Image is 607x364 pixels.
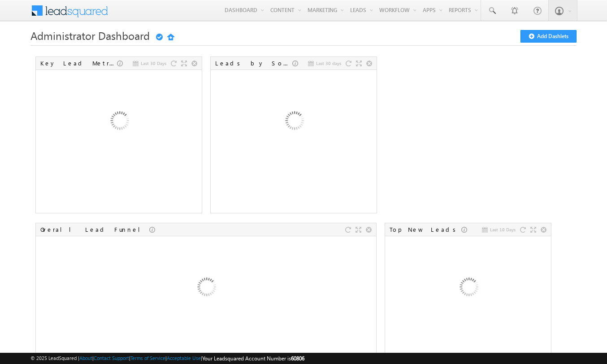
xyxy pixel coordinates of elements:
img: Loading... [158,240,254,337]
img: Loading... [420,240,516,337]
div: Key Lead Metrics [40,59,117,67]
a: About [79,355,92,361]
a: Terms of Service [130,355,165,361]
span: Last 30 days [316,59,341,67]
div: Leads by Sources [215,59,292,67]
span: Administrator Dashboard [30,28,150,43]
button: Add Dashlets [520,30,577,43]
a: Contact Support [94,355,129,361]
span: Last 10 Days [490,225,516,234]
div: Top New Leads [390,225,461,234]
img: Loading... [246,74,342,170]
span: Your Leadsquared Account Number is [202,355,304,362]
span: 60806 [291,355,304,362]
a: Acceptable Use [167,355,201,361]
img: Loading... [71,74,167,170]
span: © 2025 LeadSquared | | | | | [30,354,304,363]
span: Last 30 Days [141,59,166,67]
div: Overall Lead Funnel [40,225,149,234]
